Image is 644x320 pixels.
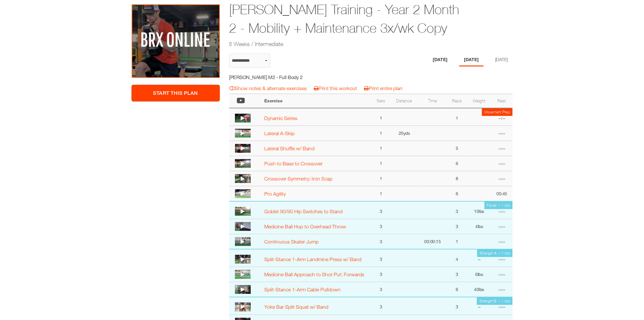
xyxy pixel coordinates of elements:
[447,282,467,297] td: 6
[235,114,251,123] img: thumbnail.png
[264,224,346,229] a: Medicine Ball Hop to Overhead Throw
[264,304,328,310] a: Yoke Bar Split Squat w/ Band
[390,94,418,108] th: Distance
[477,249,512,257] td: Strength A -- 1 rds
[467,297,491,315] td: --
[467,201,491,219] td: 10
[447,186,467,201] td: 6
[372,94,390,108] th: Sets
[477,297,512,305] td: Strength B -- 1 rds
[491,297,512,315] td: --:--
[314,85,357,91] a: Print this workout
[264,209,342,214] a: Goblet 90/90 Hip Switches to Stand
[478,224,483,229] span: lbs
[447,234,467,249] td: 1
[447,108,467,126] td: 1
[372,282,390,297] td: 3
[372,171,390,186] td: 1
[235,285,251,294] img: thumbnail.png
[264,176,332,181] a: Crossover Symmetry: Iron Scap
[428,54,452,66] li: Day 1
[491,267,512,282] td: --:--
[364,85,403,91] a: Print entire plan
[490,54,512,66] li: Day 3
[235,159,251,168] img: thumbnail.png
[447,156,467,171] td: 6
[372,249,390,267] td: 3
[459,54,483,66] li: Day 2
[264,146,314,151] a: Lateral Shuffle w/ Band
[491,156,512,171] td: --:--
[132,4,220,78] img: Aaron Katz Training - Year 2 Month 2 - Mobility + Maintenance 3x/wk Copy
[491,249,512,267] td: --:--
[229,0,464,37] h1: [PERSON_NAME] Training - Year 2 Month 2 - Mobility + Maintenance 3x/wk Copy
[447,141,467,156] td: 5
[264,271,364,277] a: Medicine Ball Approach to Shot Put: Forwards
[372,201,390,219] td: 3
[403,130,410,136] span: yds
[264,115,297,121] a: Dynamic Series
[230,85,307,91] a: Show notes & alternate exercises
[491,126,512,141] td: --:--
[372,186,390,201] td: 1
[447,201,467,219] td: 3
[235,255,251,264] img: thumbnail.png
[132,85,220,101] a: Start This Plan
[447,249,467,267] td: 4
[372,267,390,282] td: 3
[235,270,251,279] img: 1922608057-f25d52dce168d27ca22d5a531ed04c25c74b53b104c36bdac630d9446ad50cd3-d_256x144
[229,74,342,81] h5: [PERSON_NAME] M2 - Full Body 2
[264,239,319,244] a: Continuous Skater Jump
[235,237,251,246] img: thumbnail.png
[372,156,390,171] td: 1
[261,94,372,108] th: Exercise
[264,287,341,292] a: Split-Stance 1-Arm Cable Pulldown
[235,302,251,311] img: thumbnail.png
[482,108,512,116] td: Movement Prep
[235,189,251,198] img: thumbnail.png
[491,171,512,186] td: --:--
[372,108,390,126] td: 1
[372,219,390,234] td: 3
[447,94,467,108] th: Reps
[447,267,467,282] td: 3
[264,191,286,197] a: Pro Agility
[264,161,323,166] a: Push to Base to Crossover
[264,256,361,262] a: Split-Stance 1-Arm Landmine Press w/ Band
[467,219,491,234] td: 4
[235,222,251,231] img: thumbnail.png
[491,219,512,234] td: --:--
[491,186,512,201] td: 00:45
[478,271,483,277] span: lbs
[447,171,467,186] td: 8
[467,267,491,282] td: 6
[479,287,484,292] span: lbs
[491,141,512,156] td: --:--
[372,234,390,249] td: 3
[467,249,491,267] td: --
[372,126,390,141] td: 1
[235,144,251,153] img: large.PNG
[491,108,512,126] td: --:--
[418,234,447,249] td: 00:00:15
[491,201,512,219] td: --:--
[467,94,491,108] th: Weight
[491,234,512,249] td: --:--
[235,207,251,216] img: thumbnail.png
[235,129,251,138] img: thumbnail.png
[390,126,418,141] td: 20
[372,141,390,156] td: 1
[235,174,251,183] img: thumbnail.png
[264,130,295,136] a: Lateral A-Skip
[418,94,447,108] th: Time
[484,202,513,209] td: Power -- 1 rds
[479,209,484,214] span: lbs
[372,297,390,315] td: 3
[467,282,491,297] td: 40
[491,282,512,297] td: --:--
[229,40,464,48] h2: 5 Weeks / Intermediate
[491,94,512,108] th: Rest
[447,219,467,234] td: 3
[447,297,467,315] td: 3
